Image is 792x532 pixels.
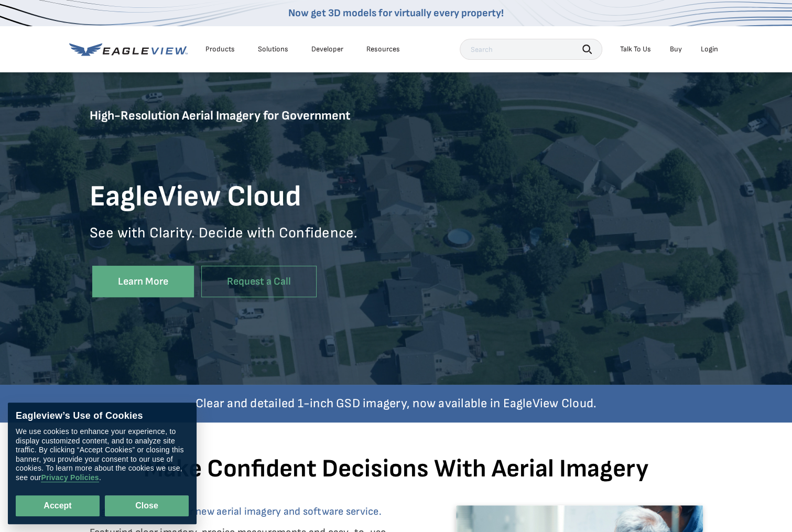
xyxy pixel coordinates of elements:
[366,45,400,54] div: Resources
[90,224,396,258] p: See with Clarity. Decide with Confidence.
[16,410,189,422] div: Eagleview’s Use of Cookies
[620,45,651,54] div: Talk To Us
[201,266,317,298] a: Request a Call
[90,505,418,518] p: EagleView Cloud is our new aerial imagery and software service.
[90,179,396,215] h1: EagleView Cloud
[90,107,396,171] h5: High-Resolution Aerial Imagery for Government
[205,45,235,54] div: Products
[90,454,703,484] h3: Make Confident Decisions With Aerial Imagery
[670,45,682,54] a: Buy
[288,7,504,19] a: Now get 3D models for virtually every property!
[41,473,99,482] a: Privacy Policies
[16,427,189,482] div: We use cookies to enhance your experience, to display customized content, and to analyze site tra...
[258,45,288,54] div: Solutions
[396,120,703,293] iframe: Eagleview Cloud Overview
[92,266,194,298] a: Learn More
[460,39,602,60] input: Search
[311,45,343,54] a: Developer
[105,495,189,516] button: Close
[16,495,100,516] button: Accept
[701,45,718,54] div: Login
